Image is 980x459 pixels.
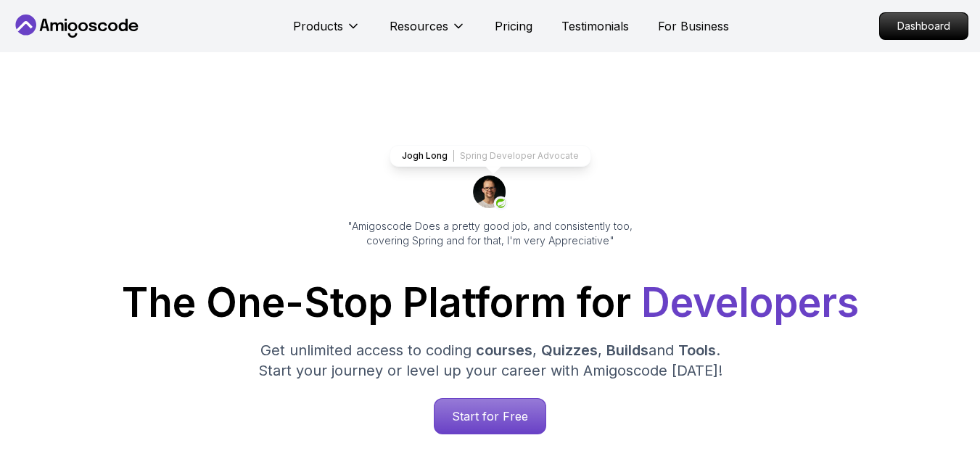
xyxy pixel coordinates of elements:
p: Products [293,17,343,35]
button: Products [293,17,361,46]
p: Get unlimited access to coding , , and . Start your journey or level up your career with Amigosco... [247,340,734,381]
p: Jogh Long [402,150,448,162]
p: Spring Developer Advocate [460,150,579,162]
a: Pricing [495,17,532,35]
button: Resources [390,17,466,46]
a: Testimonials [561,17,629,35]
span: Builds [606,342,648,359]
a: For Business [658,17,729,35]
span: courses [476,342,532,359]
a: Start for Free [434,398,546,434]
img: josh long [473,175,508,210]
span: Tools [678,342,716,359]
p: Resources [390,17,448,35]
p: "Amigoscode Does a pretty good job, and consistently too, covering Spring and for that, I'm very ... [328,219,653,248]
h1: The One-Stop Platform for [12,283,968,323]
span: Quizzes [541,342,598,359]
p: Start for Free [435,399,545,434]
span: Developers [641,278,859,326]
p: Dashboard [880,13,968,39]
a: Dashboard [879,12,968,40]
